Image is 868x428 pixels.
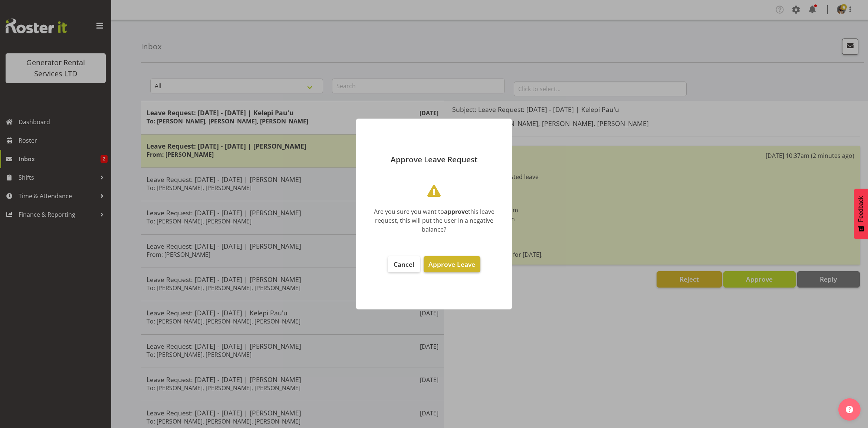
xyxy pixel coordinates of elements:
[846,406,853,413] img: help-xxl-2.png
[428,260,475,269] span: Approve Leave
[424,256,480,272] button: Approve Leave
[367,207,501,234] div: Are you sure you want to this leave request, this will put the user in a negative balance?
[388,256,420,272] button: Cancel
[444,208,468,216] b: approve
[364,156,504,163] p: Approve Leave Request
[858,196,864,222] span: Feedback
[854,189,868,239] button: Feedback - Show survey
[394,260,414,269] span: Cancel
